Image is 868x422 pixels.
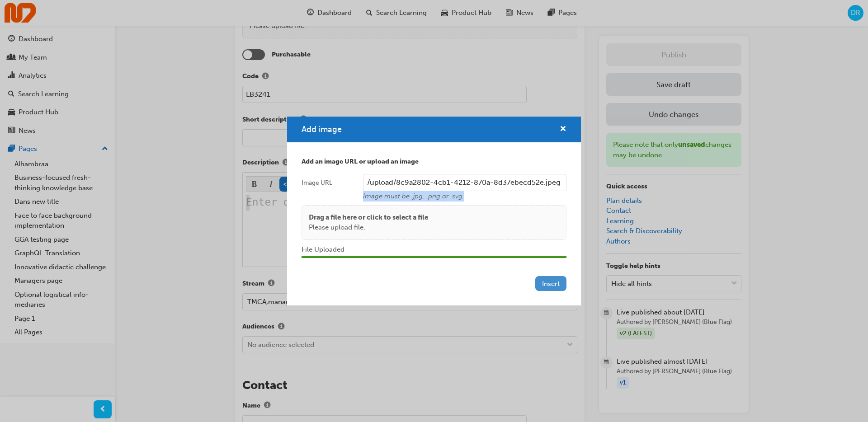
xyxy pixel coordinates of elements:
[302,205,566,240] div: Drag a file here or click to select a filePlease upload file.
[302,178,332,188] div: Image URL
[302,124,342,134] span: Add image
[535,276,566,291] button: Insert
[287,117,581,305] div: Add image
[309,212,428,223] p: Drag a file here or click to select a file
[560,126,566,134] span: cross-icon
[302,157,566,167] p: Add an image URL or upload an image
[363,192,462,200] span: Image must be .jpg, .png or .svg
[560,124,566,135] button: cross-icon
[302,245,344,253] span: File Uploaded
[363,174,566,191] input: Image URLImage must be .jpg, .png or .svg
[309,222,428,233] p: Please upload file.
